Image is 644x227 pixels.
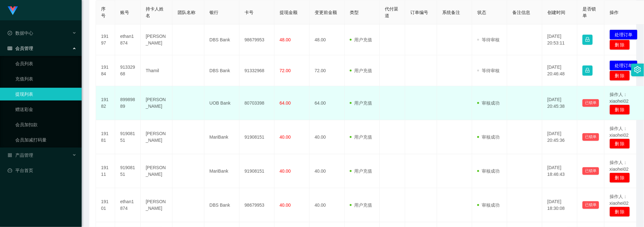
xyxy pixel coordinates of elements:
td: 98679953 [239,24,274,55]
span: 产品管理 [8,153,33,158]
span: 审核成功 [477,100,500,106]
td: 91908151 [239,120,274,154]
span: 48.00 [280,37,291,42]
span: 等待审核 [477,37,500,42]
button: 删 除 [610,105,630,115]
span: 用户充值 [350,37,372,42]
span: 审核成功 [477,203,500,208]
button: 图标: lock [582,35,593,45]
button: 已锁单 [582,201,599,209]
span: 等待审核 [477,68,500,73]
span: 是否锁单 [582,6,596,18]
td: 89989889 [115,86,141,120]
td: UOB Bank [204,86,239,120]
button: 删 除 [610,40,630,50]
td: [PERSON_NAME] [141,154,172,188]
td: 98679953 [239,188,274,222]
td: 19181 [96,120,115,154]
span: 数据中心 [8,31,33,36]
td: 19182 [96,86,115,120]
button: 已锁单 [582,167,599,175]
a: 赠送彩金 [15,103,77,116]
button: 已锁单 [582,133,599,141]
span: 团队名称 [178,10,195,15]
button: 删 除 [610,139,630,149]
td: 19111 [96,154,115,188]
span: 提现金额 [280,10,297,15]
td: 48.00 [310,24,345,55]
td: [DATE] 20:45:38 [542,86,577,120]
a: 提现列表 [15,88,77,100]
span: 序号 [101,6,106,18]
td: [DATE] 18:30:08 [542,188,577,222]
td: MariBank [204,154,239,188]
span: 72.00 [280,68,291,73]
span: 创建时间 [547,10,565,15]
span: 40.00 [280,203,291,208]
td: MariBank [204,120,239,154]
button: 已锁单 [582,99,599,107]
button: 图标: lock [582,65,593,76]
td: 80703398 [239,86,274,120]
button: 删 除 [610,71,630,81]
span: 持卡人姓名 [146,6,164,18]
i: 图标: appstore-o [8,153,12,157]
a: 图标: dashboard平台首页 [8,164,77,177]
td: 40.00 [310,154,345,188]
span: 40.00 [280,134,291,140]
span: 操作人：xiaohei02 [610,194,629,206]
span: 操作 [610,10,618,15]
td: 91332968 [239,55,274,86]
td: 19197 [96,24,115,55]
td: [PERSON_NAME] [141,188,172,222]
span: 审核成功 [477,134,500,140]
span: 操作人：xiaohei02 [610,92,629,104]
span: 账号 [120,10,129,15]
i: 图标: setting [634,66,641,73]
span: 银行 [209,10,218,15]
td: 91908151 [239,154,274,188]
button: 处理订单 [610,60,638,71]
span: 操作人：xiaohei02 [610,126,629,138]
td: [PERSON_NAME] [141,120,172,154]
a: 会员加减打码量 [15,134,77,146]
span: 变更前金额 [315,10,337,15]
td: [PERSON_NAME] [141,86,172,120]
img: logo.9652507e.png [8,6,18,15]
span: 代付渠道 [385,6,398,18]
td: 19184 [96,55,115,86]
td: [DATE] 20:46:48 [542,55,577,86]
td: 91908151 [115,120,141,154]
span: 备注信息 [512,10,530,15]
a: 充值列表 [15,72,77,85]
span: 用户充值 [350,100,372,106]
td: 40.00 [310,120,345,154]
button: 删 除 [610,207,630,217]
span: 用户充值 [350,68,372,73]
span: 用户充值 [350,169,372,174]
span: 操作人：xiaohei02 [610,160,629,172]
td: [DATE] 20:45:36 [542,120,577,154]
td: ethan1874 [115,188,141,222]
td: 91908151 [115,154,141,188]
td: 19101 [96,188,115,222]
td: DBS Bank [204,24,239,55]
i: 图标: check-circle-o [8,31,12,35]
i: 图标: table [8,46,12,51]
td: 40.00 [310,188,345,222]
td: [PERSON_NAME] [141,24,172,55]
span: 卡号 [245,10,253,15]
td: 64.00 [310,86,345,120]
span: 系统备注 [442,10,460,15]
button: 处理订单 [610,30,638,40]
td: 72.00 [310,55,345,86]
span: 审核成功 [477,169,500,174]
span: 会员管理 [8,46,33,51]
td: [DATE] 20:53:11 [542,24,577,55]
button: 删 除 [610,173,630,183]
td: DBS Bank [204,55,239,86]
span: 订单编号 [410,10,428,15]
span: 40.00 [280,169,291,174]
span: 用户充值 [350,203,372,208]
td: DBS Bank [204,188,239,222]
